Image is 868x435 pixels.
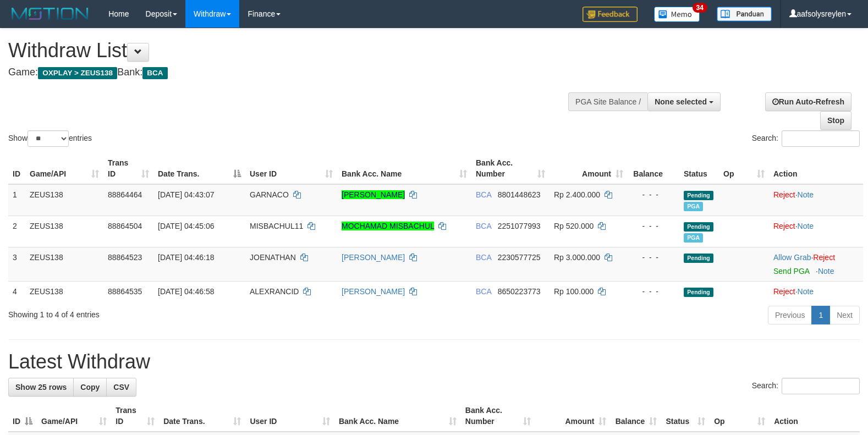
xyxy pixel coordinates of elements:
[476,222,491,230] span: BCA
[554,190,600,199] span: Rp 2.400.000
[159,400,245,432] th: Date Trans.: activate to sort column ascending
[28,130,69,147] select: Showentries
[568,92,647,111] div: PGA Site Balance /
[8,378,74,397] a: Show 25 rows
[769,184,863,216] td: ·
[8,5,92,22] img: MOTION_logo.png
[632,221,675,232] div: - - -
[647,92,721,111] button: None selected
[693,3,707,13] span: 34
[108,190,142,199] span: 88864464
[554,287,594,296] span: Rp 100.000
[632,252,675,263] div: - - -
[752,130,860,147] label: Search:
[80,383,100,392] span: Copy
[8,40,568,62] h1: Withdraw List
[245,153,337,184] th: User ID: activate to sort column ascending
[813,253,835,262] a: Reject
[342,190,405,199] a: [PERSON_NAME]
[770,400,860,432] th: Action
[153,153,245,184] th: Date Trans.: activate to sort column descending
[684,288,713,297] span: Pending
[461,400,535,432] th: Bank Acc. Number: activate to sort column ascending
[632,189,675,200] div: - - -
[829,306,860,324] a: Next
[655,97,707,106] span: None selected
[773,287,795,296] a: Reject
[811,306,830,324] a: 1
[250,190,289,199] span: GARNACO
[73,378,107,397] a: Copy
[250,287,299,296] span: ALEXRANCID
[684,222,713,232] span: Pending
[8,351,860,373] h1: Latest Withdraw
[710,400,770,432] th: Op: activate to sort column ascending
[158,287,214,296] span: [DATE] 04:46:58
[25,216,103,247] td: ZEUS138
[752,378,860,394] label: Search:
[8,130,92,147] label: Show entries
[773,190,795,199] a: Reject
[113,383,129,392] span: CSV
[8,400,37,432] th: ID: activate to sort column descending
[769,247,863,281] td: ·
[773,222,795,230] a: Reject
[250,222,303,230] span: MISBACHUL11
[245,400,334,432] th: User ID: activate to sort column ascending
[8,67,568,78] h4: Game: Bank:
[719,153,769,184] th: Op: activate to sort column ascending
[342,287,405,296] a: [PERSON_NAME]
[108,222,142,230] span: 88864504
[337,153,471,184] th: Bank Acc. Name: activate to sort column ascending
[25,281,103,301] td: ZEUS138
[471,153,550,184] th: Bank Acc. Number: activate to sort column ascending
[684,202,703,211] span: Marked by aaftanly
[679,153,719,184] th: Status
[798,222,814,230] a: Note
[158,190,214,199] span: [DATE] 04:43:07
[628,153,679,184] th: Balance
[583,7,638,22] img: Feedback.jpg
[498,253,541,262] span: Copy 2230577725 to clipboard
[632,286,675,297] div: - - -
[661,400,710,432] th: Status: activate to sort column ascending
[684,254,713,263] span: Pending
[8,153,25,184] th: ID
[820,111,851,130] a: Stop
[654,7,700,22] img: Button%20Memo.svg
[158,253,214,262] span: [DATE] 04:46:18
[798,287,814,296] a: Note
[765,92,851,111] a: Run Auto-Refresh
[769,281,863,301] td: ·
[342,253,405,262] a: [PERSON_NAME]
[717,7,772,21] img: panduan.png
[476,253,491,262] span: BCA
[476,190,491,199] span: BCA
[773,253,813,262] span: ·
[38,67,117,79] span: OXPLAY > ZEUS138
[798,190,814,199] a: Note
[554,222,594,230] span: Rp 520.000
[8,281,25,301] td: 4
[8,247,25,281] td: 3
[535,400,611,432] th: Amount: activate to sort column ascending
[498,190,541,199] span: Copy 8801448623 to clipboard
[818,267,834,276] a: Note
[8,184,25,216] td: 1
[108,287,142,296] span: 88864535
[782,378,860,394] input: Search:
[158,222,214,230] span: [DATE] 04:45:06
[684,191,713,200] span: Pending
[108,253,142,262] span: 88864523
[106,378,136,397] a: CSV
[25,153,103,184] th: Game/API: activate to sort column ascending
[25,247,103,281] td: ZEUS138
[768,306,812,324] a: Previous
[554,253,600,262] span: Rp 3.000.000
[8,305,354,320] div: Showing 1 to 4 of 4 entries
[342,222,434,230] a: MOCHAMAD MISBACHUL
[8,216,25,247] td: 2
[611,400,661,432] th: Balance: activate to sort column ascending
[111,400,159,432] th: Trans ID: activate to sort column ascending
[15,383,67,392] span: Show 25 rows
